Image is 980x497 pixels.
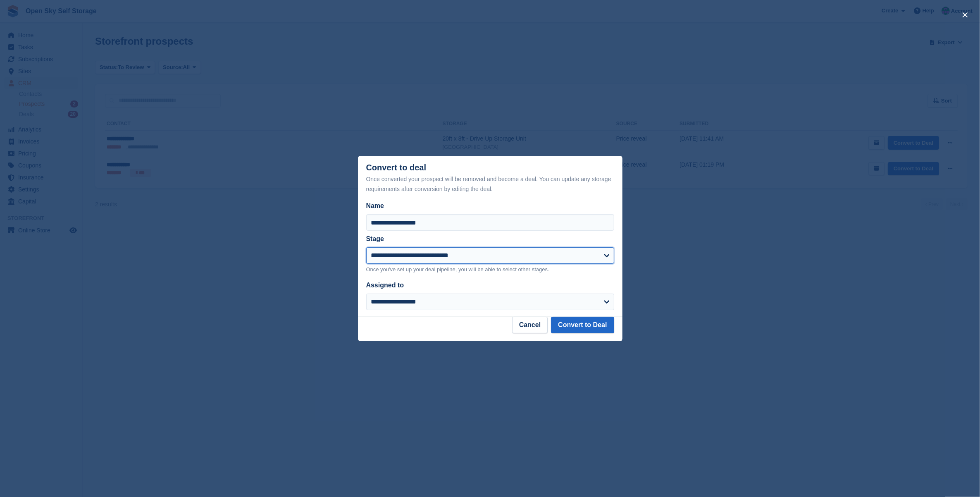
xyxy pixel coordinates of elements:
label: Assigned to [366,282,404,289]
div: Convert to deal [366,163,614,194]
label: Stage [366,235,384,242]
label: Name [366,201,614,211]
p: Once you've set up your deal pipeline, you will be able to select other stages. [366,265,614,274]
button: Convert to Deal [551,317,614,333]
button: Cancel [512,317,548,333]
button: close [959,8,972,22]
div: Once converted your prospect will be removed and become a deal. You can update any storage requir... [366,174,614,194]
